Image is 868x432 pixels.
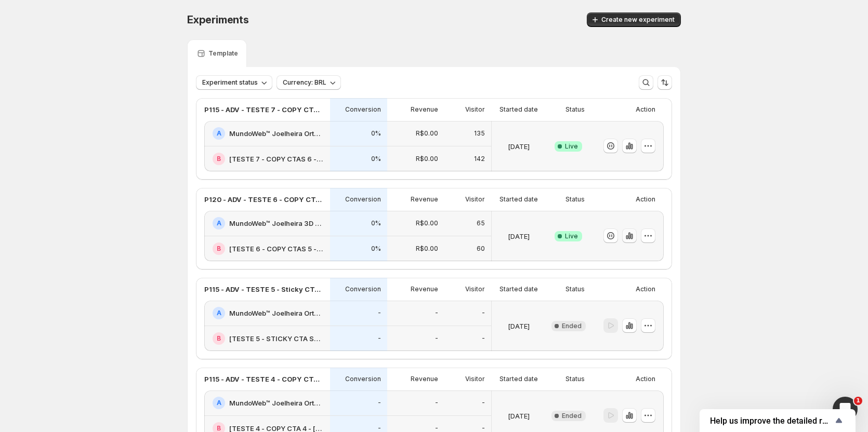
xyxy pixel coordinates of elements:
[435,334,438,343] p: -
[465,195,485,204] p: Visitor
[833,397,858,422] iframe: Intercom live chat
[217,129,221,138] h2: A
[435,309,438,317] p: -
[565,375,585,383] p: Status
[378,399,381,407] p: -
[345,375,381,383] p: Conversion
[229,154,324,164] h2: [TESTE 7 - COPY CTAS 6 - [DATE]] MundoWeb™ Joelheira Ortopédica De Cobre CopperFlex - A3
[217,399,221,407] h2: A
[345,105,381,114] p: Conversion
[229,128,324,139] h2: MundoWeb™ Joelheira Ortopédica De Cobre CopperFlex - A3
[378,334,381,343] p: -
[187,14,249,26] span: Experiments
[229,398,324,408] h2: MundoWeb™ Joelheira Ortopédica De Cobre CopperFlex - A3
[565,285,585,293] p: Status
[229,218,324,228] h2: MundoWeb™ Joelheira 3D de Cobre CopperFlex - A4
[465,375,485,383] p: Visitor
[482,399,485,407] p: -
[499,195,538,204] p: Started date
[277,75,341,90] button: Currency: BRL
[565,142,578,151] span: Live
[636,375,655,383] p: Action
[229,333,324,344] h2: [TESTE 5 - STICKY CTA SEM ESCASSEZ - [DATE]] MundoWeb™ Joelheira Ortopédica De Cobre CopperFlex - A3
[202,78,258,87] span: Experiment status
[474,155,485,163] p: 142
[499,285,538,293] p: Started date
[345,285,381,293] p: Conversion
[435,399,438,407] p: -
[636,105,655,114] p: Action
[477,219,485,227] p: 65
[565,232,578,240] span: Live
[371,219,381,227] p: 0%
[474,129,485,138] p: 135
[217,245,221,253] h2: B
[229,244,324,254] h2: [TESTE 6 - COPY CTAS 5 - [DATE]] MundoWeb™ Joelheira 3D de Cobre CopperFlex - A4
[378,309,381,317] p: -
[416,219,438,227] p: R$0.00
[371,245,381,253] p: 0%
[411,285,438,293] p: Revenue
[565,105,585,114] p: Status
[204,194,324,205] p: P120 - ADV - TESTE 6 - COPY CTA 5 - [DATE] 11:38:13
[565,195,585,204] p: Status
[499,375,538,383] p: Started date
[587,12,681,27] button: Create new experiment
[345,195,381,204] p: Conversion
[204,104,324,115] p: P115 - ADV - TESTE 7 - COPY CTA 6 - [DATE] 11:51:21
[217,334,221,343] h2: B
[601,16,675,24] span: Create new experiment
[229,308,324,318] h2: MundoWeb™ Joelheira Ortopédica De Cobre CopperFlex - A3
[710,416,833,426] span: Help us improve the detailed report for A/B campaigns
[411,195,438,204] p: Revenue
[371,155,381,163] p: 0%
[411,375,438,383] p: Revenue
[196,75,272,90] button: Experiment status
[508,321,530,331] p: [DATE]
[411,105,438,114] p: Revenue
[217,155,221,163] h2: B
[508,411,530,421] p: [DATE]
[204,284,324,294] p: P115 - ADV - TESTE 5 - Sticky CTA Sem Escassez - [DATE] 17:40:40
[371,129,381,138] p: 0%
[636,195,655,204] p: Action
[482,334,485,343] p: -
[416,155,438,163] p: R$0.00
[208,49,238,58] p: Template
[508,141,530,152] p: [DATE]
[562,322,582,330] span: Ended
[854,397,862,405] span: 1
[465,105,485,114] p: Visitor
[204,374,324,384] p: P115 - ADV - TESTE 4 - COPY CTA 4 - [DATE] 20:50:42
[499,105,538,114] p: Started date
[416,129,438,138] p: R$0.00
[657,75,672,90] button: Sort the results
[283,78,326,87] span: Currency: BRL
[217,219,221,227] h2: A
[508,231,530,241] p: [DATE]
[477,245,485,253] p: 60
[416,245,438,253] p: R$0.00
[710,414,845,427] button: Show survey - Help us improve the detailed report for A/B campaigns
[482,309,485,317] p: -
[465,285,485,293] p: Visitor
[636,285,655,293] p: Action
[217,309,221,317] h2: A
[562,412,582,420] span: Ended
